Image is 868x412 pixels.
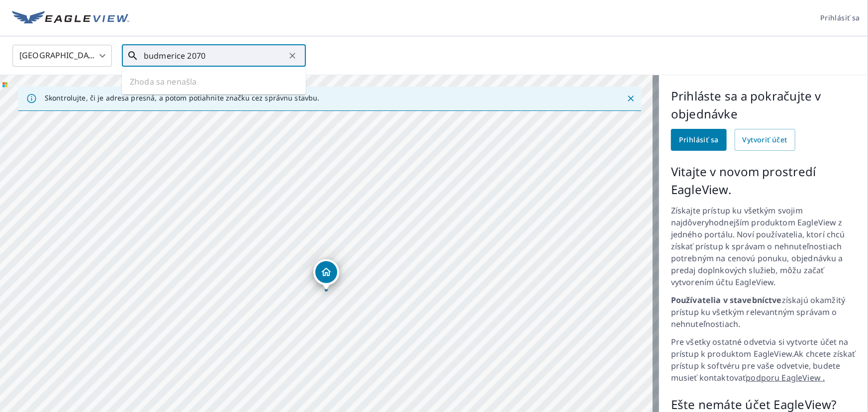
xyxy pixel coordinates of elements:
font: [GEOGRAPHIC_DATA] [19,50,100,61]
font: Pre všetky ostatné odvetvia si vytvorte účet na prístup k produktom EagleView. [671,336,849,359]
font: Prihlásiť sa [820,13,860,22]
div: [GEOGRAPHIC_DATA] [12,42,112,70]
a: Vytvoriť účet [735,129,795,151]
font: Používatelia v stavebníctve [671,295,782,306]
a: podporu EagleView . [746,372,825,383]
a: Prihlásiť sa [671,129,727,151]
button: Zatvoriť [624,92,637,105]
font: získajú okamžitý prístup ku všetkým relevantným správam o nehnuteľnostiach. [671,295,845,329]
font: Vytvoriť účet [743,135,787,144]
font: Prihlásiť sa [679,135,719,144]
button: Jasné [286,49,299,63]
div: Špendlík, budova 1, Obytný dom, 2070 Budmerice, Bratislavský kraj 900 86 [313,259,339,290]
font: Skontrolujte, či je adresa presná, a potom potiahnite značku cez správnu stavbu. [45,93,320,103]
font: Ak chcete získať prístup k softvéru pre vaše odvetvie, budete musieť kontaktovať [671,348,856,383]
input: Vyhľadávanie podľa adresy alebo zemepisnej šírky a dĺžky [144,42,286,70]
font: Získajte prístup ku všetkým svojim najdôveryhodnejším produktom EagleView z jedného portálu. Noví... [671,205,845,288]
font: Prihláste sa a pokračujte v objednávke [671,88,821,122]
font: Vitajte v novom prostredí EagleView. [671,163,816,198]
img: Logo elektromobilu [12,11,129,26]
